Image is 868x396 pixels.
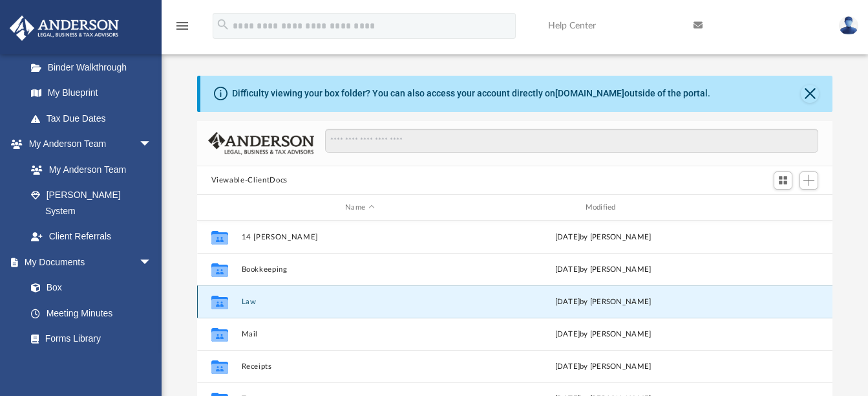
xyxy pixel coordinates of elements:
a: menu [175,25,190,34]
div: Modified [484,202,722,214]
i: search [216,17,230,32]
div: id [202,202,235,214]
a: My Anderson Teamarrow_drop_down [9,131,165,157]
button: Law [241,298,478,306]
i: menu [175,18,190,34]
div: id [727,202,818,214]
button: Add [799,171,819,190]
a: Box [18,275,158,301]
a: My Blueprint [18,80,165,106]
a: Notarize [18,351,165,377]
button: Mail [241,330,478,338]
button: 14 [PERSON_NAME] [241,233,478,241]
button: Bookkeeping [241,265,478,274]
button: Close [801,85,819,103]
a: Forms Library [18,326,158,352]
a: [PERSON_NAME] System [18,182,165,224]
div: [DATE] by [PERSON_NAME] [484,296,721,308]
input: Search files and folders [325,129,818,153]
a: [DOMAIN_NAME] [555,88,624,98]
div: Difficulty viewing your box folder? You can also access your account directly on outside of the p... [232,87,710,100]
img: User Pic [839,16,858,35]
span: arrow_drop_down [139,131,165,158]
div: [DATE] by [PERSON_NAME] [484,329,721,340]
a: My Anderson Team [18,157,158,182]
div: [DATE] by [PERSON_NAME] [484,232,721,243]
img: Anderson Advisors Platinum Portal [6,16,123,41]
a: Binder Walkthrough [18,54,171,80]
span: arrow_drop_down [139,249,165,276]
div: Name [240,202,478,214]
div: [DATE] by [PERSON_NAME] [484,264,721,276]
button: Receipts [241,362,478,371]
a: My Documentsarrow_drop_down [9,249,165,275]
a: Tax Due Dates [18,105,171,131]
button: Viewable-ClientDocs [211,175,288,186]
a: Client Referrals [18,224,165,250]
div: [DATE] by [PERSON_NAME] [484,361,721,373]
a: Meeting Minutes [18,300,165,326]
button: Switch to Grid View [774,171,793,190]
